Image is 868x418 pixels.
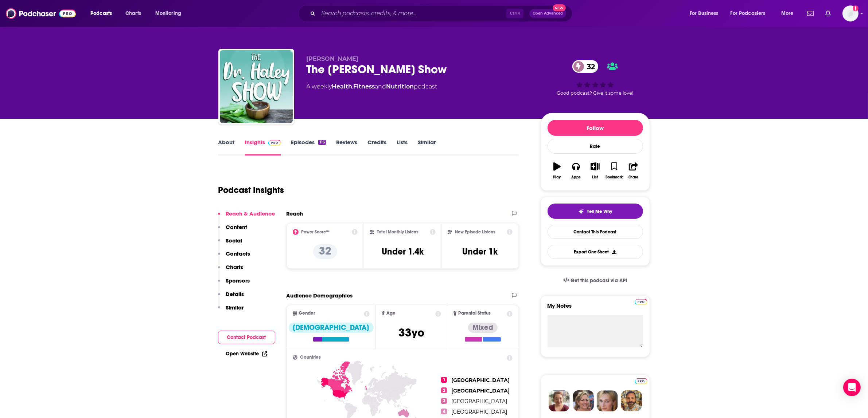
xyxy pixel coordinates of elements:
[572,60,599,73] a: 32
[580,60,599,73] span: 32
[382,246,424,257] h3: Under 1.4k
[287,292,353,299] h2: Audience Demographics
[585,158,604,184] button: List
[90,8,112,19] span: Podcasts
[226,351,267,357] a: Open Website
[367,139,386,155] a: Credits
[451,398,507,405] span: [GEOGRAPHIC_DATA]
[822,7,834,20] a: Show notifications dropdown
[468,323,498,333] div: Mixed
[842,5,859,21] img: User Profile
[548,204,643,219] button: tell me why sparkleTell Me Why
[226,277,250,284] p: Sponsors
[548,158,567,184] button: Play
[628,175,638,180] div: Share
[226,264,244,271] p: Charts
[571,277,627,284] span: Get this podcast via API
[621,390,642,411] img: Jon Profile
[804,7,817,20] a: Show notifications dropdown
[305,5,579,22] div: Search podcasts, credits, & more...
[218,185,284,196] h1: Podcast Insights
[220,50,293,123] img: The Dr. Haley Show
[458,311,491,316] span: Parental Status
[853,5,859,11] svg: Add a profile image
[226,224,248,230] p: Content
[300,355,321,360] span: Countries
[549,390,570,411] img: Sydney Profile
[685,8,728,19] button: open menu
[842,5,859,21] span: Logged in as nicole.koremenos
[731,8,766,19] span: For Podcasters
[451,377,510,383] span: [GEOGRAPHIC_DATA]
[121,8,145,19] a: Charts
[226,210,275,217] p: Reach & Audience
[299,311,315,316] span: Gender
[463,246,498,257] h3: Under 1k
[155,8,181,19] span: Monitoring
[226,250,250,257] p: Contacts
[553,4,566,11] span: New
[307,82,437,91] div: A weekly podcast
[287,210,303,217] h2: Reach
[289,323,374,333] div: [DEMOGRAPHIC_DATA]
[226,304,244,311] p: Similar
[441,387,447,393] span: 2
[441,377,447,383] span: 1
[541,55,650,100] div: 32Good podcast? Give it some love!
[218,304,244,318] button: Similar
[318,140,326,145] div: 116
[690,8,719,19] span: For Business
[548,139,643,154] div: Rate
[441,398,447,404] span: 3
[451,409,507,415] span: [GEOGRAPHIC_DATA]
[597,390,618,411] img: Jules Profile
[218,210,275,224] button: Reach & Audience
[455,229,495,234] h2: New Episode Listens
[375,83,386,90] span: and
[776,8,803,19] button: open menu
[624,158,643,184] button: Share
[548,245,643,259] button: Export One-Sheet
[218,331,275,344] button: Contact Podcast
[635,299,647,305] img: Podchaser Pro
[451,387,510,394] span: [GEOGRAPHIC_DATA]
[226,237,242,244] p: Social
[506,9,523,18] span: Ctrl K
[573,390,594,411] img: Barbara Profile
[592,175,598,180] div: List
[218,237,242,251] button: Social
[781,8,794,19] span: More
[150,8,191,19] button: open menu
[332,83,353,90] a: Health
[441,409,447,414] span: 4
[218,277,250,291] button: Sponsors
[557,90,634,96] span: Good podcast? Give it some love!
[336,139,357,155] a: Reviews
[6,7,76,20] img: Podchaser - Follow, Share and Rate Podcasts
[218,250,250,264] button: Contacts
[635,298,647,305] a: Pro website
[578,209,584,214] img: tell me why sparkle
[843,379,861,396] div: Open Intercom Messenger
[226,291,244,297] p: Details
[571,175,581,180] div: Apps
[218,139,235,155] a: About
[606,175,623,180] div: Bookmark
[291,139,326,155] a: Episodes116
[398,326,424,340] span: 33 yo
[605,158,624,184] button: Bookmark
[557,272,633,289] a: Get this podcast via API
[548,225,643,239] a: Contact This Podcast
[529,9,566,18] button: Open AdvancedNew
[386,311,396,316] span: Age
[353,83,354,90] span: ,
[553,175,561,180] div: Play
[301,229,330,234] h2: Power Score™
[245,139,281,155] a: InsightsPodchaser Pro
[726,8,776,19] button: open menu
[377,229,418,234] h2: Total Monthly Listens
[548,302,643,315] label: My Notes
[354,83,375,90] a: Fitness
